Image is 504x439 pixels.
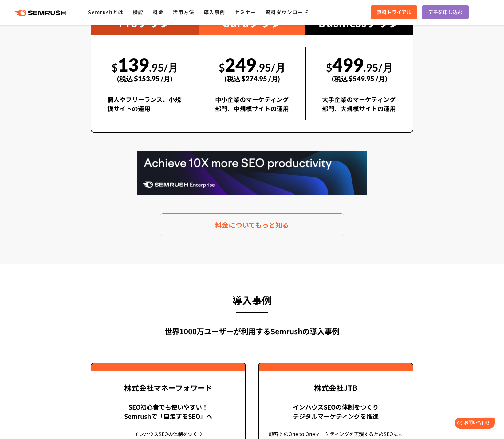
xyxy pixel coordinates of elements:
div: (税込 $549.95 /月) [322,68,397,90]
div: 世界1000万ユーザーが利用する Semrushの導入事例 [91,326,413,337]
span: .95/月 [256,61,285,74]
h3: 導入事例 [91,292,413,308]
span: デモを申し込む [428,8,463,16]
a: 無料トライアル [371,5,417,19]
a: デモを申し込む [422,5,469,19]
span: 料金についてもっと知る [215,219,289,230]
a: Semrushとは [88,8,123,16]
div: 個人やフリーランス、小規模サイトの運用 [107,95,183,120]
a: 機能 [133,8,144,16]
a: セミナー [234,8,256,16]
div: (税込 $274.95 /月) [215,68,290,90]
span: $ [326,61,332,74]
span: $ [112,61,118,74]
iframe: Help widget launcher [449,415,497,432]
a: 導入事例 [204,8,225,16]
div: 499 [322,47,397,90]
a: 資料ダウンロード [265,8,309,16]
span: .95/月 [364,61,393,74]
div: 大手企業のマーケティング部門、大規模サイトの運用 [322,95,397,120]
a: 活用方法 [173,8,194,16]
span: 無料トライアル [377,8,411,16]
div: SEO初心者でも使いやすい！ Semrushで「自走するSEO」へ [100,402,236,421]
div: 株式会社JTB [268,383,404,392]
span: $ [219,61,225,74]
a: 料金についてもっと知る [160,213,344,236]
div: 株式会社マネーフォワード [100,383,236,392]
div: (税込 $153.95 /月) [107,68,183,90]
div: 139 [107,47,183,90]
div: 中小企業のマーケティング部門、中規模サイトの運用 [215,95,290,120]
div: インハウスSEOの体制をつくり デジタルマーケティングを推進 [268,402,404,421]
div: 249 [215,47,290,90]
a: 料金 [153,8,163,16]
span: .95/月 [149,61,178,74]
